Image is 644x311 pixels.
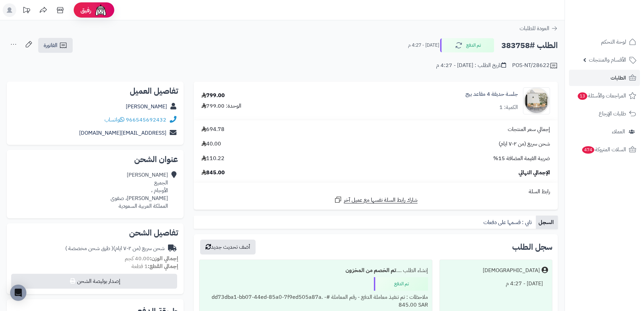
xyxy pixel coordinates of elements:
[12,87,178,95] h2: تفاصيل العميل
[589,55,626,65] span: الأقسام والمنتجات
[201,140,221,148] span: 40.00
[581,145,626,154] span: السلات المتروكة
[94,3,108,17] img: ai-face.png
[201,102,241,110] div: الوحدة: 799.00
[201,92,225,99] div: 799.00
[598,17,638,31] img: logo-2.png
[483,267,540,274] div: [DEMOGRAPHIC_DATA]
[126,103,167,111] a: [PERSON_NAME]
[493,155,550,162] span: ضريبة القيمة المضافة 15%
[582,146,594,154] span: 474
[523,87,550,114] img: 1754463004-110119010030-90x90.jpg
[520,24,558,32] a: العودة للطلبات
[12,229,178,237] h2: تفاصيل الشحن
[499,104,518,111] div: الكمية: 1
[65,245,165,252] div: شحن سريع (من ٢-٧ ايام)
[345,266,396,274] b: تم الخصم من المخزون
[201,155,224,162] span: 110.22
[126,116,166,124] a: 966545692432
[150,254,178,263] strong: إجمالي الوزن:
[104,116,124,124] a: واتساب
[374,277,428,291] div: تم الدفع
[204,264,428,277] div: إنشاء الطلب ....
[200,240,256,254] button: أضف تحديث جديد
[519,169,550,177] span: الإجمالي النهائي
[44,41,57,49] span: الفاتورة
[125,254,178,263] small: 40.00 كجم
[569,88,640,104] a: المراجعات والأسئلة13
[111,171,168,210] div: [PERSON_NAME] الجميع الأوجام ، [PERSON_NAME]، صفوى المملكة العربية السعودية
[436,62,506,69] div: تاريخ الطلب : [DATE] - 4:27 م
[344,196,418,204] span: شارك رابط السلة نفسها مع عميل آخر
[334,196,418,204] a: شارك رابط السلة نفسها مع عميل آخر
[569,70,640,86] a: الطلبات
[499,140,550,148] span: شحن سريع (من ٢-٧ ايام)
[569,106,640,122] a: طلبات الإرجاع
[10,285,26,301] div: Open Intercom Messenger
[481,216,536,229] a: تابي : قسمها على دفعات
[577,91,626,101] span: المراجعات والأسئلة
[508,126,550,133] span: إجمالي سعر المنتجات
[201,126,224,133] span: 694.78
[80,6,91,14] span: رفيق
[12,155,178,163] h2: عنوان الشحن
[569,141,640,158] a: السلات المتروكة474
[11,274,177,289] button: إصدار بوليصة الشحن
[148,262,178,270] strong: إجمالي القطع:
[79,129,166,137] a: [EMAIL_ADDRESS][DOMAIN_NAME]
[611,73,626,83] span: الطلبات
[65,244,113,252] span: ( طرق شحن مخصصة )
[18,3,35,19] a: تحديثات المنصة
[466,90,518,98] a: جلسة حديقة 4 مقاعد بيج
[578,92,587,100] span: 13
[599,109,626,118] span: طلبات الإرجاع
[444,277,548,290] div: [DATE] - 4:27 م
[196,188,555,196] div: رابط السلة
[536,216,558,229] a: السجل
[501,39,558,52] h2: الطلب #383758
[569,124,640,140] a: العملاء
[520,24,549,32] span: العودة للطلبات
[408,42,439,49] small: [DATE] - 4:27 م
[512,62,558,70] div: POS-NT/28622
[38,38,73,53] a: الفاتورة
[612,127,625,136] span: العملاء
[512,243,552,251] h3: سجل الطلب
[201,169,225,177] span: 845.00
[601,37,626,47] span: لوحة التحكم
[440,38,494,52] button: تم الدفع
[569,34,640,50] a: لوحة التحكم
[132,262,178,270] small: 1 قطعة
